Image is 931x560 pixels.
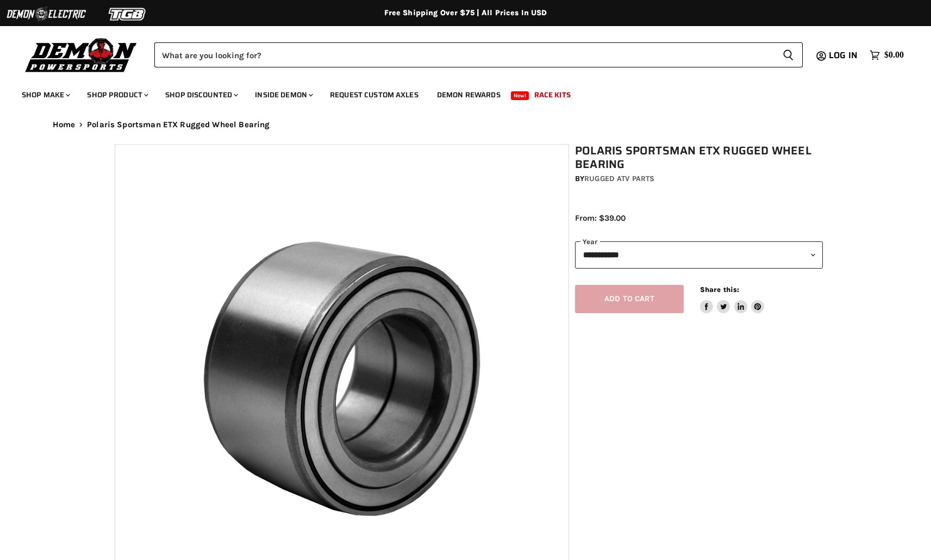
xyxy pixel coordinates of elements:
[575,213,626,223] span: From: $39.00
[429,84,509,106] a: Demon Rewards
[322,84,427,106] a: Request Custom Axles
[14,79,901,106] ul: Main menu
[22,35,141,74] img: Demon Powersports
[575,241,823,268] select: year
[526,84,579,106] a: Race Kits
[31,120,901,129] nav: Breadcrumbs
[154,42,803,67] form: Product
[154,42,774,67] input: Search
[575,173,823,185] div: by
[87,4,168,24] img: TGB Logo 2
[79,84,155,106] a: Shop Product
[864,47,909,63] a: $0.00
[700,285,739,294] span: Share this:
[14,84,77,106] a: Shop Make
[575,144,823,171] h1: Polaris Sportsman ETX Rugged Wheel Bearing
[31,8,901,18] div: Free Shipping Over $75 | All Prices In USD
[5,4,87,24] img: Demon Electric Logo 2
[884,50,904,60] span: $0.00
[157,84,245,106] a: Shop Discounted
[700,285,765,314] aside: Share this:
[584,174,654,183] a: Rugged ATV Parts
[511,91,529,100] span: New!
[774,42,803,67] button: Search
[824,51,864,60] a: Log in
[829,48,858,62] span: Log in
[53,120,76,129] a: Home
[247,84,320,106] a: Inside Demon
[87,120,270,129] span: Polaris Sportsman ETX Rugged Wheel Bearing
